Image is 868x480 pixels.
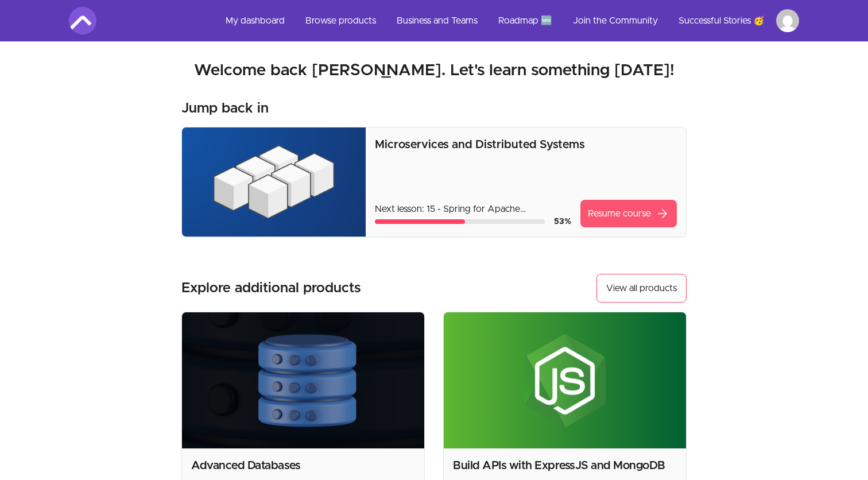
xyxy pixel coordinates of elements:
[453,458,677,474] h2: Build APIs with ExpressJS and MongoDB
[596,274,687,303] a: View all products
[191,458,415,474] h2: Advanced Databases
[375,202,571,216] p: Next lesson: 15 - Spring for Apache [PERSON_NAME] Documetation
[776,9,799,32] img: Profile image for Premkumar
[181,279,361,297] h3: Explore additional products
[182,312,424,448] img: Product image for Advanced Databases
[580,200,677,227] a: Resume coursearrow_forward
[375,219,545,224] div: Course progress
[444,312,686,448] img: Product image for Build APIs with ExpressJS and MongoDB
[564,7,667,34] a: Join the Community
[387,7,487,34] a: Business and Teams
[656,207,669,220] span: arrow_forward
[216,7,294,34] a: My dashboard
[69,7,96,34] img: Amigoscode logo
[375,137,677,153] p: Microservices and Distributed Systems
[296,7,385,34] a: Browse products
[489,7,561,34] a: Roadmap 🆕
[182,127,366,237] img: Product image for Microservices and Distributed Systems
[181,99,269,118] h3: Jump back in
[669,7,774,34] a: Successful Stories 🥳
[69,60,799,81] h2: Welcome back [PERSON_NAME]. Let's learn something [DATE]!
[216,7,799,34] nav: Main
[554,218,571,226] span: 53 %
